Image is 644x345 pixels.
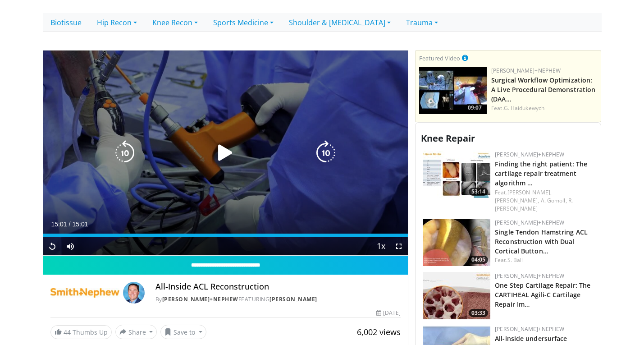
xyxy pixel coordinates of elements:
[43,234,408,237] div: Progress Bar
[51,221,67,228] span: 15:01
[495,189,594,213] div: Feat.
[155,282,401,292] h4: All-Inside ACL Reconstruction
[50,282,119,304] img: Smith+Nephew
[495,228,588,255] a: Single Tendon Hamstring ACL Reconstruction with Dual Cortical Button…
[421,132,475,144] span: Knee Repair
[495,160,587,187] a: Finding the right patient: The cartilage repair treatment algorithm …
[145,13,206,32] a: Knee Recon
[495,197,539,204] a: [PERSON_NAME],
[43,237,61,255] button: Replay
[469,188,488,196] span: 53:14
[491,76,595,103] a: Surgical Workflow Optimization: A Live Procedural Demonstration (DAA…
[160,325,206,339] button: Save to
[541,197,567,204] a: A. Gomoll,
[495,219,564,226] a: [PERSON_NAME]+Nephew
[495,281,590,308] a: One Step Cartilage Repair: The CARTIHEAL Agili-C Cartilage Repair Im…
[495,256,594,264] div: Feat.
[43,51,408,256] video-js: Video Player
[72,221,88,228] span: 15:01
[423,151,490,198] img: 2894c166-06ea-43da-b75e-3312627dae3b.150x105_q85_crop-smart_upscale.jpg
[495,151,564,158] a: [PERSON_NAME]+Nephew
[206,13,281,32] a: Sports Medicine
[423,151,490,198] a: 53:14
[495,272,564,280] a: [PERSON_NAME]+Nephew
[162,295,238,303] a: [PERSON_NAME]+Nephew
[390,237,408,255] button: Fullscreen
[423,272,490,319] img: 781f413f-8da4-4df1-9ef9-bed9c2d6503b.150x105_q85_crop-smart_upscale.jpg
[89,13,145,32] a: Hip Recon
[469,256,488,264] span: 04:05
[64,328,71,336] span: 44
[155,295,401,304] div: By FEATURING
[423,219,490,266] a: 04:05
[469,309,488,317] span: 03:33
[419,67,487,114] img: bcfc90b5-8c69-4b20-afee-af4c0acaf118.150x105_q85_crop-smart_upscale.jpg
[507,189,552,196] a: [PERSON_NAME],
[491,67,561,74] a: [PERSON_NAME]+Nephew
[61,237,79,255] button: Mute
[123,282,145,304] img: Avatar
[69,221,71,228] span: /
[423,219,490,266] img: 47fc3831-2644-4472-a478-590317fb5c48.150x105_q85_crop-smart_upscale.jpg
[357,327,401,337] span: 6,002 views
[376,309,401,317] div: [DATE]
[504,104,544,112] a: G. Haidukewych
[281,13,398,32] a: Shoulder & [MEDICAL_DATA]
[269,295,317,303] a: [PERSON_NAME]
[419,54,460,62] small: Featured Video
[491,104,597,112] div: Feat.
[465,104,484,112] span: 09:07
[115,325,157,339] button: Share
[495,197,573,212] a: R. [PERSON_NAME]
[495,325,564,333] a: [PERSON_NAME]+Nephew
[50,325,112,339] a: 44 Thumbs Up
[419,67,487,114] a: 09:07
[398,13,446,32] a: Trauma
[43,13,89,32] a: Biotissue
[372,237,390,255] button: Playback Rate
[423,272,490,319] a: 03:33
[507,256,523,264] a: S. Ball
